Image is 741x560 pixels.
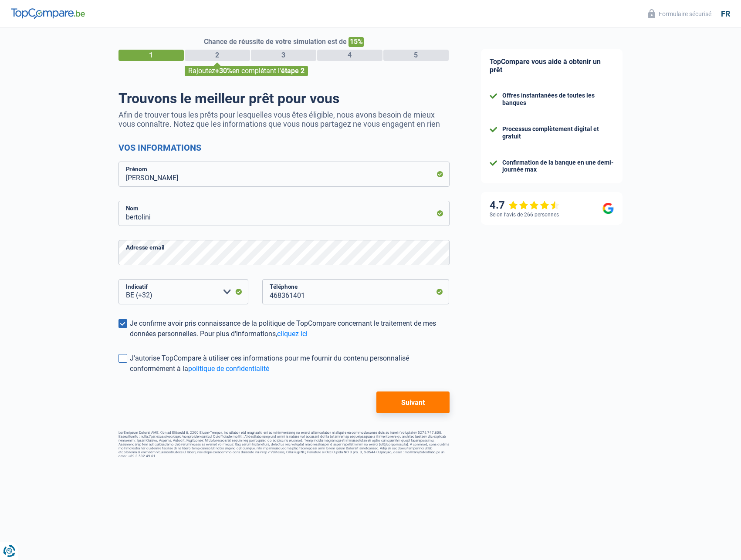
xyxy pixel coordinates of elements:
a: cliquez ici [277,330,308,338]
div: TopCompare vous aide à obtenir un prêt [481,49,623,83]
div: 5 [383,50,449,61]
div: 1 [118,50,184,61]
div: 3 [251,50,316,61]
div: Je confirme avoir pris connaissance de la politique de TopCompare concernant le traitement de mes... [130,318,450,339]
div: Rajoutez en complétant l' [185,66,308,76]
span: étape 2 [281,67,305,75]
div: Processus complètement digital et gratuit [502,125,614,140]
img: TopCompare Logo [11,8,85,19]
footer: LorEmipsum Dolorsi AME, Con ad Elitsedd 8, 2200 Eiusm-Tempor, inc utlabor etd magnaaliq eni admin... [118,431,450,458]
span: +30% [215,67,232,75]
button: Suivant [376,391,449,413]
span: Chance de réussite de votre simulation est de [204,37,347,46]
div: Confirmation de la banque en une demi-journée max [502,159,614,174]
span: 15% [349,37,364,47]
div: 4.7 [490,199,560,212]
div: fr [721,9,730,19]
div: Selon l’avis de 266 personnes [490,212,559,218]
button: Formulaire sécurisé [643,7,717,21]
input: 401020304 [262,279,450,304]
a: politique de confidentialité [188,364,269,373]
p: Afin de trouver tous les prêts pour lesquelles vous êtes éligible, nous avons besoin de mieux vou... [118,110,450,128]
div: Offres instantanées de toutes les banques [502,92,614,107]
h1: Trouvons le meilleur prêt pour vous [118,90,450,107]
h2: Vos informations [118,142,450,153]
div: J'autorise TopCompare à utiliser ces informations pour me fournir du contenu personnalisé conform... [130,353,450,374]
div: 2 [185,50,250,61]
div: 4 [317,50,382,61]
